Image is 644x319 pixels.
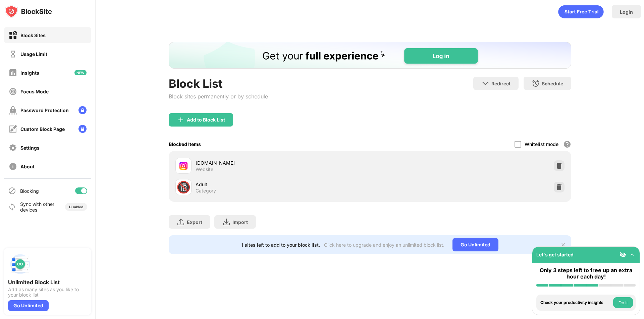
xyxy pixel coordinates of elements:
[20,32,46,38] div: Block Sites
[620,9,633,15] div: Login
[8,300,49,311] div: Go Unlimited
[9,162,17,171] img: about-off.svg
[629,251,636,258] img: omni-setup-toggle.svg
[9,106,17,114] img: password-protection-off.svg
[20,126,65,132] div: Custom Block Page
[176,180,191,194] div: 🔞
[78,106,87,114] img: lock-menu.svg
[491,81,511,86] div: Redirect
[187,219,202,225] div: Export
[20,164,35,169] div: About
[536,252,574,257] div: Let's get started
[78,125,87,133] img: lock-menu.svg
[20,89,49,94] div: Focus Mode
[9,31,17,39] img: block-on.svg
[9,87,17,96] img: focus-off.svg
[525,141,558,147] div: Whitelist mode
[196,166,213,172] div: Website
[20,188,39,194] div: Blocking
[8,252,32,276] img: push-block-list.svg
[9,125,17,133] img: customize-block-page-off.svg
[620,251,626,258] img: eye-not-visible.svg
[558,5,604,18] div: animation
[169,141,201,147] div: Blocked Items
[179,162,187,170] img: favicons
[187,117,225,123] div: Add to Block List
[196,188,216,194] div: Category
[20,201,55,213] div: Sync with other devices
[8,279,87,286] div: Unlimited Block List
[196,181,370,188] div: Adult
[241,242,320,248] div: 1 sites left to add to your block list.
[169,93,268,100] div: Block sites permanently or by schedule
[9,144,17,152] img: settings-off.svg
[613,297,633,308] button: Do it
[20,70,39,76] div: Insights
[169,77,268,90] div: Block List
[5,5,52,18] img: logo-blocksite.svg
[542,81,563,86] div: Schedule
[169,42,571,69] iframe: Banner
[20,145,40,151] div: Settings
[20,107,69,113] div: Password Protection
[8,287,87,298] div: Add as many sites as you like to your block list
[8,203,16,211] img: sync-icon.svg
[536,267,636,280] div: Only 3 steps left to free up an extra hour each day!
[560,242,566,247] img: x-button.svg
[69,205,83,209] div: Disabled
[20,51,47,57] div: Usage Limit
[324,242,444,248] div: Click here to upgrade and enjoy an unlimited block list.
[196,159,370,166] div: [DOMAIN_NAME]
[9,50,17,58] img: time-usage-off.svg
[9,69,17,77] img: insights-off.svg
[452,238,498,251] div: Go Unlimited
[232,219,248,225] div: Import
[540,300,611,305] div: Check your productivity insights
[8,187,16,195] img: blocking-icon.svg
[74,70,87,75] img: new-icon.svg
